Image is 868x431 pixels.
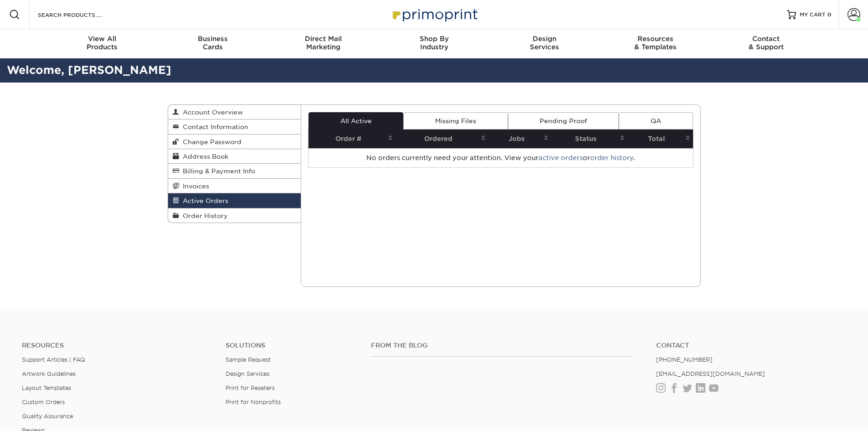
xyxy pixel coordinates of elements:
[47,35,158,43] span: View All
[403,112,508,130] a: Missing Files
[168,193,301,208] a: Active Orders
[600,35,711,43] span: Resources
[168,135,301,149] a: Change Password
[37,9,126,20] input: SEARCH PRODUCTS.....
[168,208,301,223] a: Order History
[379,35,489,43] span: Shop By
[22,399,65,405] a: Custom Orders
[168,149,301,164] a: Address Book
[22,342,212,349] h4: Resources
[800,11,826,19] span: MY CART
[656,356,713,363] a: [PHONE_NUMBER]
[371,342,632,349] h4: From the Blog
[157,29,268,58] a: BusinessCards
[711,29,822,58] a: Contact& Support
[308,130,395,148] th: Order #
[157,35,268,43] span: Business
[619,112,693,130] a: QA
[656,342,846,349] a: Contact
[157,35,268,51] div: Cards
[395,130,488,148] th: Ordered
[22,384,71,391] a: Layout Templates
[590,154,633,161] a: order history
[379,35,489,51] div: Industry
[489,29,600,58] a: DesignServices
[308,148,693,167] td: No orders currently need your attention. View your or .
[389,5,480,24] img: Primoprint
[268,29,379,58] a: Direct MailMarketing
[226,384,275,391] a: Print for Resellers
[226,370,269,377] a: Design Services
[47,29,158,58] a: View AllProducts
[179,182,209,190] span: Invoices
[508,112,619,130] a: Pending Proof
[179,153,228,160] span: Address Book
[168,164,301,178] a: Billing & Payment Info
[179,167,255,175] span: Billing & Payment Info
[168,119,301,134] a: Contact Information
[179,123,248,130] span: Contact Information
[179,212,228,219] span: Order History
[489,35,600,43] span: Design
[226,399,281,405] a: Print for Nonprofits
[168,179,301,193] a: Invoices
[308,112,403,130] a: All Active
[627,130,693,148] th: Total
[711,35,822,51] div: & Support
[656,370,765,377] a: [EMAIL_ADDRESS][DOMAIN_NAME]
[179,109,243,116] span: Account Overview
[488,130,551,148] th: Jobs
[179,138,241,145] span: Change Password
[226,356,271,363] a: Sample Request
[379,29,489,58] a: Shop ByIndustry
[47,35,158,51] div: Products
[22,356,85,363] a: Support Articles | FAQ
[22,413,73,420] a: Quality Assurance
[168,105,301,119] a: Account Overview
[600,35,711,51] div: & Templates
[827,11,832,18] span: 0
[539,154,583,161] a: active orders
[179,197,228,204] span: Active Orders
[22,370,76,377] a: Artwork Guidelines
[711,35,822,43] span: Contact
[268,35,379,51] div: Marketing
[226,342,357,349] h4: Solutions
[551,130,627,148] th: Status
[268,35,379,43] span: Direct Mail
[600,29,711,58] a: Resources& Templates
[489,35,600,51] div: Services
